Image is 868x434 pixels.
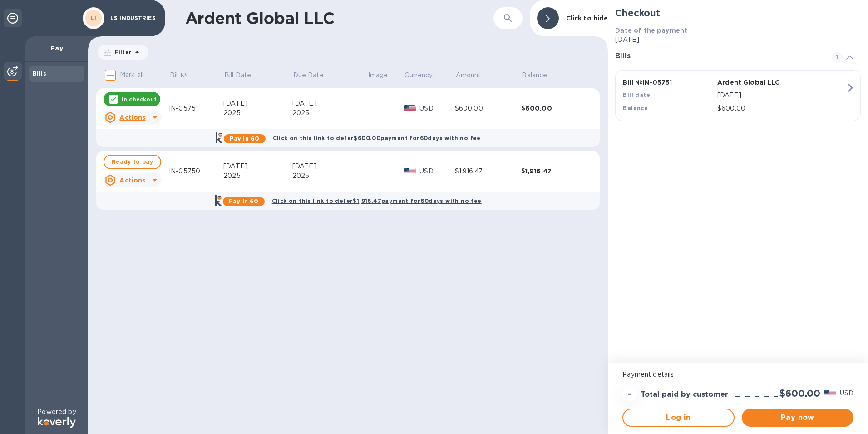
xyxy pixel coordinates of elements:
h3: Bills [615,52,821,61]
img: USD [404,105,416,111]
div: [DATE], [292,161,367,171]
button: Bill №IN-05751Ardent Global LLCBill date[DATE]Balance$600.00 [615,70,861,121]
h2: $600.00 [779,388,820,399]
img: Logo [38,417,76,428]
u: Actions [119,177,145,184]
b: Bill date [623,91,650,98]
p: Payment details [622,370,853,379]
p: USD [419,104,455,113]
button: Ready to pay [104,155,161,169]
p: Amount [456,71,481,80]
button: Log in [622,409,734,427]
p: Powered by [37,407,76,417]
div: [DATE], [223,99,292,108]
p: Bill № [170,71,188,80]
p: [DATE] [615,35,861,45]
b: Date of the payment [615,27,687,34]
p: Mark all [120,70,143,80]
p: $600.00 [717,104,846,113]
span: Balance [522,71,559,80]
span: Bill Date [224,71,263,80]
div: IN-05750 [169,167,223,176]
p: USD [840,389,853,398]
img: USD [824,390,836,396]
p: Due Date [293,71,324,80]
div: [DATE], [223,161,292,171]
div: $600.00 [521,104,587,113]
p: Image [368,71,388,80]
div: = [622,387,637,401]
p: Bill Date [224,71,251,80]
span: Log in [631,412,726,423]
span: Due Date [293,71,335,80]
h3: Total paid by customer [641,390,728,399]
div: 2025 [223,171,292,181]
div: [DATE], [292,99,367,108]
span: Bill № [170,71,200,80]
p: USD [419,167,455,176]
span: Ready to pay [112,156,153,167]
div: 2025 [223,108,292,118]
p: In checkout [122,96,157,103]
button: Pay now [742,409,853,427]
p: LS INDUSTRIES [110,15,156,21]
p: [DATE] [717,91,846,100]
div: $1,916.47 [455,167,521,176]
span: Amount [456,71,493,80]
p: Filter [111,48,132,56]
b: Bills [33,70,46,77]
div: IN-05751 [169,104,223,113]
p: Currency [404,71,433,80]
b: Click on this link to defer $1,916.47 payment for 60 days with no fee [272,197,482,204]
img: USD [404,168,416,174]
span: 1 [832,52,843,63]
b: Balance [623,105,648,111]
div: $600.00 [455,104,521,113]
b: Click on this link to defer $600.00 payment for 60 days with no fee [273,135,481,141]
p: Pay [33,44,81,53]
p: Balance [522,71,547,80]
b: Click to hide [566,15,608,22]
p: Bill № IN-05751 [623,78,714,87]
h2: Checkout [615,7,861,19]
u: Actions [119,114,145,121]
b: Pay in 60 [230,135,259,142]
h1: Ardent Global LLC [185,9,455,28]
b: LI [91,15,97,21]
div: $1,916.47 [521,167,587,176]
b: Pay in 60 [229,198,258,205]
div: 2025 [292,108,367,118]
div: 2025 [292,171,367,181]
span: Pay now [749,412,846,423]
p: Ardent Global LLC [717,78,808,87]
